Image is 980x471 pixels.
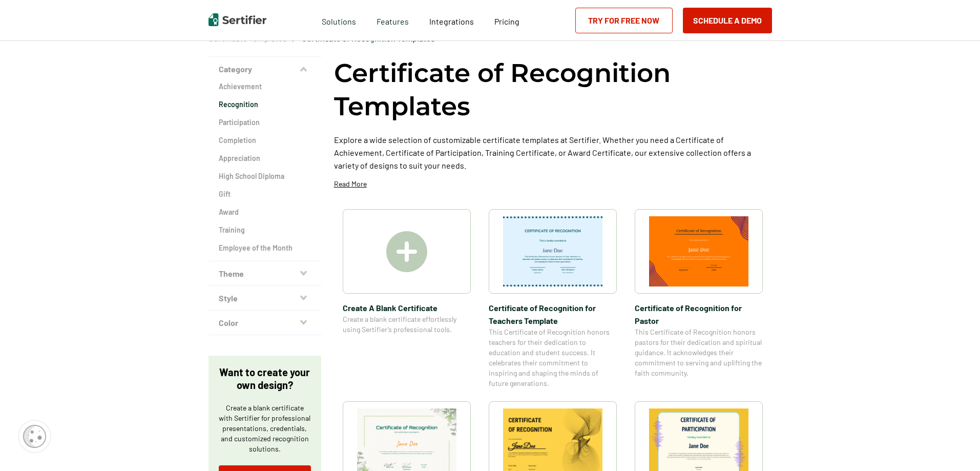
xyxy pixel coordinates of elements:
[429,14,474,27] a: Integrations
[503,216,602,286] img: Certificate of Recognition for Teachers Template
[575,8,673,33] a: Try for Free Now
[334,56,772,123] h1: Certificate of Recognition Templates
[219,225,311,235] a: Training
[343,314,471,335] span: Create a blank certificate effortlessly using Sertifier’s professional tools.
[343,301,471,314] span: Create A Blank Certificate
[208,81,321,261] div: Category
[23,425,46,448] img: Cookie Popup Icon
[208,261,321,286] button: Theme
[649,216,748,286] img: Certificate of Recognition for Pastor
[377,14,409,27] span: Features
[322,14,356,27] span: Solutions
[635,301,763,327] span: Certificate of Recognition for Pastor
[635,327,763,378] span: This Certificate of Recognition honors pastors for their dedication and spiritual guidance. It ac...
[219,135,311,146] a: Completion
[489,301,617,327] span: Certificate of Recognition for Teachers Template
[219,81,311,92] a: Achievement
[489,327,617,388] span: This Certificate of Recognition honors teachers for their dedication to education and student suc...
[494,14,519,27] a: Pricing
[429,16,474,26] span: Integrations
[334,179,367,189] p: Read More
[219,189,311,199] a: Gift
[494,16,519,26] span: Pricing
[635,209,763,388] a: Certificate of Recognition for PastorCertificate of Recognition for PastorThis Certificate of Rec...
[219,117,311,128] a: Participation
[208,311,321,335] button: Color
[386,231,427,272] img: Create A Blank Certificate
[208,57,321,81] button: Category
[219,99,311,110] a: Recognition
[929,422,980,471] iframe: Chat Widget
[683,8,772,33] button: Schedule a Demo
[489,209,617,388] a: Certificate of Recognition for Teachers TemplateCertificate of Recognition for Teachers TemplateT...
[219,153,311,163] a: Appreciation
[219,243,311,253] a: Employee of the Month
[208,286,321,311] button: Style
[219,403,311,454] p: Create a blank certificate with Sertifier for professional presentations, credentials, and custom...
[219,366,311,392] p: Want to create your own design?
[219,207,311,217] a: Award
[334,133,772,172] p: Explore a wide selection of customizable certificate templates at Sertifier. Whether you need a C...
[208,13,266,26] img: Sertifier | Digital Credentialing Platform
[219,171,311,181] a: High School Diploma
